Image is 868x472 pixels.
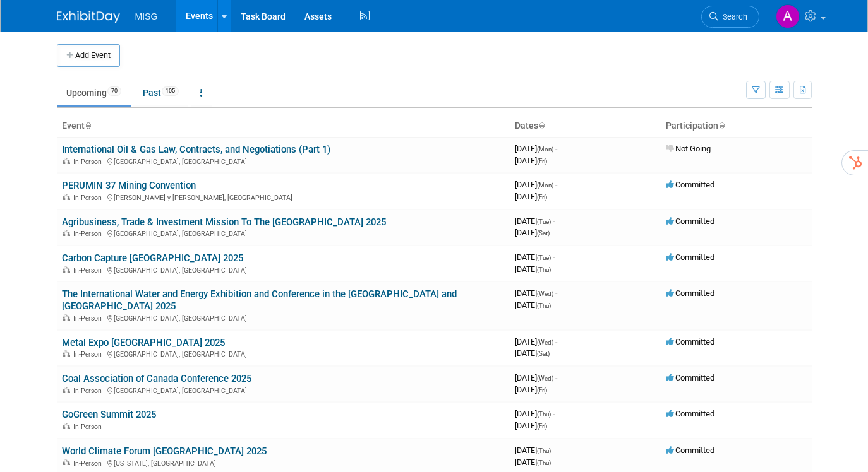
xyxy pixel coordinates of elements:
span: - [555,288,557,298]
span: [DATE] [515,264,551,274]
span: - [553,252,555,262]
th: Dates [510,115,661,137]
span: (Fri) [537,387,547,394]
span: (Sat) [537,230,550,237]
span: (Fri) [537,423,547,430]
span: In-Person [73,387,105,395]
span: 70 [107,86,121,96]
span: (Tue) [537,218,551,225]
span: [DATE] [515,216,555,226]
div: [GEOGRAPHIC_DATA], [GEOGRAPHIC_DATA] [62,348,505,358]
span: [DATE] [515,445,555,455]
span: [DATE] [515,156,547,165]
span: In-Person [73,158,105,166]
span: (Wed) [537,290,553,297]
span: Committed [666,373,714,382]
span: In-Person [73,314,105,322]
span: (Thu) [537,459,551,466]
span: [DATE] [515,300,551,310]
span: (Mon) [537,146,553,153]
a: International Oil & Gas Law, Contracts, and Negotiations (Part 1) [62,144,330,155]
span: In-Person [73,266,105,274]
span: (Thu) [537,447,551,454]
img: In-Person Event [63,423,70,429]
span: [DATE] [515,385,547,394]
span: (Thu) [537,302,551,309]
span: Committed [666,445,714,455]
span: [DATE] [515,409,555,418]
a: Search [701,6,759,28]
a: World Climate Forum [GEOGRAPHIC_DATA] 2025 [62,445,267,457]
span: Committed [666,180,714,189]
span: In-Person [73,350,105,358]
span: (Thu) [537,266,551,273]
th: Participation [661,115,812,137]
span: (Sat) [537,350,550,357]
img: In-Person Event [63,387,70,393]
span: - [553,216,555,226]
img: In-Person Event [63,350,70,357]
img: In-Person Event [63,194,70,200]
div: [GEOGRAPHIC_DATA], [GEOGRAPHIC_DATA] [62,385,505,395]
span: In-Person [73,423,105,431]
a: Carbon Capture [GEOGRAPHIC_DATA] 2025 [62,252,243,264]
img: In-Person Event [63,314,70,321]
span: (Mon) [537,182,553,189]
img: In-Person Event [63,158,70,164]
span: [DATE] [515,228,550,237]
img: ExhibitDay [57,11,120,23]
span: Search [718,12,747,21]
span: (Wed) [537,339,553,346]
span: 105 [162,86,179,96]
div: [US_STATE], [GEOGRAPHIC_DATA] [62,457,505,468]
span: In-Person [73,230,105,238]
span: Committed [666,252,714,262]
span: (Wed) [537,375,553,382]
span: [DATE] [515,252,555,262]
span: In-Person [73,194,105,202]
a: Metal Expo [GEOGRAPHIC_DATA] 2025 [62,337,225,348]
span: [DATE] [515,373,557,382]
a: Sort by Event Name [85,121,91,131]
span: [DATE] [515,180,557,189]
img: In-Person Event [63,459,70,466]
span: Committed [666,216,714,226]
a: Upcoming70 [57,81,131,105]
a: Sort by Participation Type [718,121,725,131]
span: Committed [666,409,714,418]
div: [GEOGRAPHIC_DATA], [GEOGRAPHIC_DATA] [62,228,505,238]
span: Committed [666,337,714,346]
span: - [555,180,557,189]
div: [GEOGRAPHIC_DATA], [GEOGRAPHIC_DATA] [62,264,505,274]
span: - [553,409,555,418]
span: - [555,144,557,153]
a: Coal Association of Canada Conference 2025 [62,373,251,384]
span: Not Going [666,144,711,153]
span: (Tue) [537,254,551,261]
span: (Fri) [537,194,547,201]
span: MISG [135,11,158,21]
span: [DATE] [515,288,557,298]
a: Agribusiness, Trade & Investment Mission To The [GEOGRAPHIC_DATA] 2025 [62,216,386,228]
button: Add Event [57,44,120,67]
span: [DATE] [515,421,547,430]
div: [GEOGRAPHIC_DATA], [GEOGRAPHIC_DATA] [62,156,505,166]
span: - [553,445,555,455]
a: Past105 [133,81,188,105]
span: [DATE] [515,457,551,467]
span: [DATE] [515,337,557,346]
span: - [555,373,557,382]
div: [GEOGRAPHIC_DATA], [GEOGRAPHIC_DATA] [62,312,505,322]
span: In-Person [73,459,105,468]
span: [DATE] [515,144,557,153]
img: Aleina Almeida [776,4,800,28]
span: [DATE] [515,192,547,201]
th: Event [57,115,510,137]
a: The International Water and Energy Exhibition and Conference in the [GEOGRAPHIC_DATA] and [GEOGRA... [62,288,457,312]
span: - [555,337,557,346]
span: [DATE] [515,348,550,358]
img: In-Person Event [63,230,70,236]
a: Sort by Start Date [538,121,545,131]
span: Committed [666,288,714,298]
a: GoGreen Summit 2025 [62,409,156,420]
